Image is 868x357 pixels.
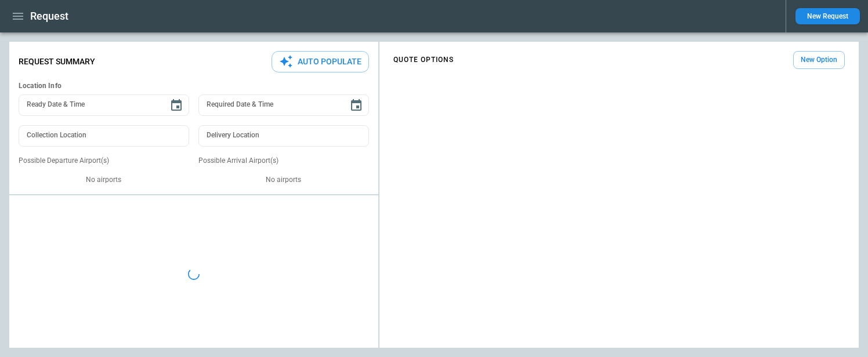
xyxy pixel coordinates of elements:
[795,8,860,24] button: New Request
[393,57,454,63] h4: QUOTE OPTIONS
[19,175,189,185] p: No airports
[793,51,845,69] button: New Option
[165,94,188,117] button: Choose date
[19,156,189,166] p: Possible Departure Airport(s)
[19,82,369,90] h6: Location Info
[19,57,95,67] p: Request Summary
[198,156,369,166] p: Possible Arrival Airport(s)
[345,94,368,117] button: Choose date
[30,9,68,23] h1: Request
[379,46,859,74] div: scrollable content
[272,51,369,72] button: Auto Populate
[198,175,369,185] p: No airports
